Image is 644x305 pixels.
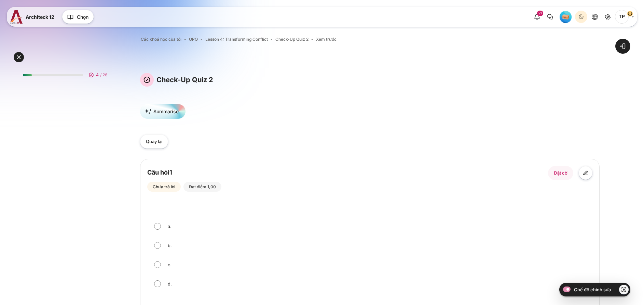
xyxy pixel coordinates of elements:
[548,166,573,180] a: Đã được gắn cờ
[168,281,174,287] span: d.
[156,75,213,84] h4: Check-Up Quiz 2
[147,168,246,176] h4: Câu hỏi
[557,11,574,23] a: Level #1
[189,36,198,42] a: OPO
[615,10,634,24] a: Thư mục người dùng
[322,51,353,62] a: Overrides
[544,11,556,23] button: Có 0 hội thoại chưa đọc
[562,51,590,62] a: Phục hồi
[236,51,271,62] a: Các kết quả
[140,35,600,44] nav: Thanh điều hướng
[96,72,99,78] span: 4
[140,51,176,62] a: Trắc nghiệm
[141,36,181,42] a: Các khoá học của tôi
[17,65,116,82] a: 4 / 26
[502,51,537,62] a: Nhật ký lưu
[560,11,572,23] img: Level #1
[602,11,614,23] a: Quản trị khu vực
[62,10,94,24] button: Chọn
[437,51,470,62] a: Các bộ lọc
[615,10,629,24] span: Thanyaphon Pongpaichet
[574,287,611,292] span: Chế độ chỉnh sửa
[26,13,54,21] span: Architeck 12
[575,11,587,23] button: Light Mode Dark Mode
[10,10,23,24] img: A12
[537,11,543,16] div: 21
[619,285,629,294] a: Mở/Ẩn - Vùng
[169,169,172,176] span: 1
[291,11,344,23] a: Reports & Analytics
[147,182,181,192] div: Chưa trả lời
[140,104,186,119] button: Summarise
[531,11,543,23] div: Show notification window with 21 new notifications
[345,11,398,23] a: Completion Reports
[77,13,88,21] span: Chọn
[10,10,57,24] a: A12 A12 Architeck 12
[168,240,174,251] span: b.
[230,11,290,23] a: AI tools administration
[316,36,337,42] a: Xem trước
[576,12,586,22] div: Dark Mode
[183,182,221,192] div: Đạt điểm 1,00
[353,51,437,62] a: Các vai trò được bổ nhiệm cục bộ
[128,11,173,23] a: Bảng Điều khiển
[97,11,127,23] a: Trang chủ
[23,74,32,76] div: 15%
[537,51,562,62] a: Sao lưu
[271,51,322,62] a: Ngân hàng câu hỏi
[140,135,168,149] a: Quay lại
[168,221,174,232] span: a.
[589,11,601,23] button: Languages
[201,51,236,62] a: Các câu hỏi
[205,36,268,42] a: Lesson 4: Transforming Conflict
[176,51,201,62] a: Cài đặt
[275,36,309,42] a: Check-Up Quiz 2
[100,72,108,78] span: / 26
[174,11,230,23] a: Các khoá học của tôi
[140,62,162,73] a: Nhóm
[168,259,174,270] span: c.
[470,51,502,62] a: Các quyền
